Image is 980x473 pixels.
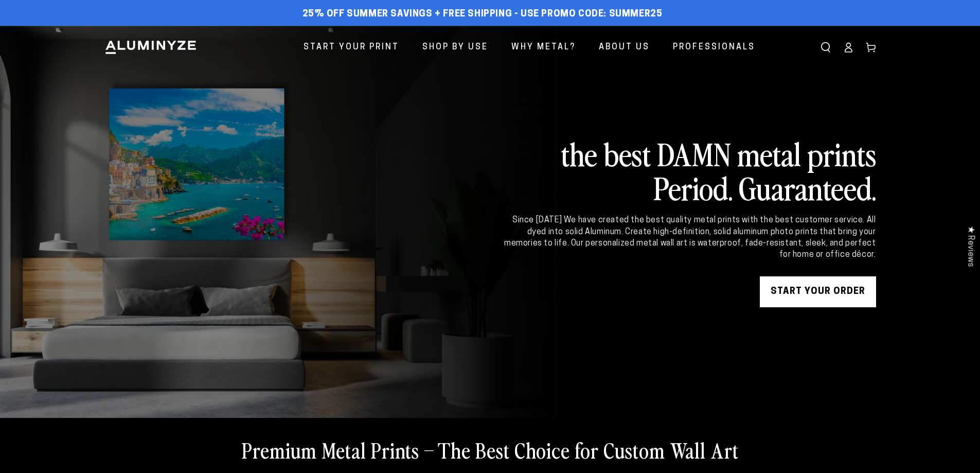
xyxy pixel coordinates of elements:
a: Start Your Print [296,34,407,61]
img: Aluminyze [104,40,197,55]
span: Start Your Print [304,40,399,55]
h2: the best DAMN metal prints Period. Guaranteed. [503,136,876,204]
a: Shop By Use [415,34,496,61]
a: Why Metal? [504,34,583,61]
div: Click to open Judge.me floating reviews tab [960,218,980,275]
span: Why Metal? [511,40,576,55]
span: 25% off Summer Savings + Free Shipping - Use Promo Code: SUMMER25 [302,9,663,20]
span: Shop By Use [422,40,488,55]
h2: Premium Metal Prints – The Best Choice for Custom Wall Art [242,436,739,463]
a: About Us [591,34,657,61]
span: Professionals [673,40,755,55]
a: Professionals [665,34,763,61]
span: About Us [599,40,650,55]
div: Since [DATE] We have created the best quality metal prints with the best customer service. All dy... [503,215,876,261]
a: START YOUR Order [760,276,876,307]
summary: Search our site [814,36,837,59]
